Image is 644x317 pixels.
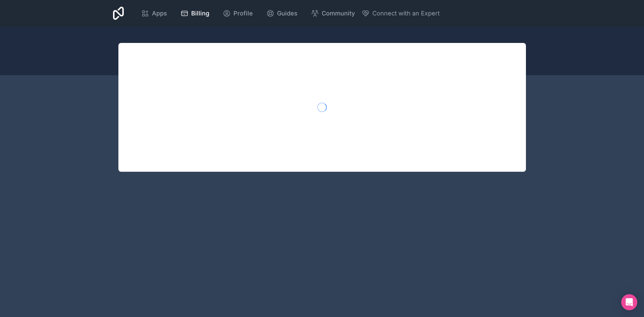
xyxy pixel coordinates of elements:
[306,6,360,21] a: Community
[175,6,215,21] a: Billing
[217,6,258,21] a: Profile
[233,9,253,18] span: Profile
[362,9,440,18] button: Connect with an Expert
[372,9,440,18] span: Connect with an Expert
[322,9,355,18] span: Community
[191,9,209,18] span: Billing
[277,9,298,18] span: Guides
[621,294,637,310] div: Open Intercom Messenger
[261,6,303,21] a: Guides
[136,6,172,21] a: Apps
[152,9,167,18] span: Apps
